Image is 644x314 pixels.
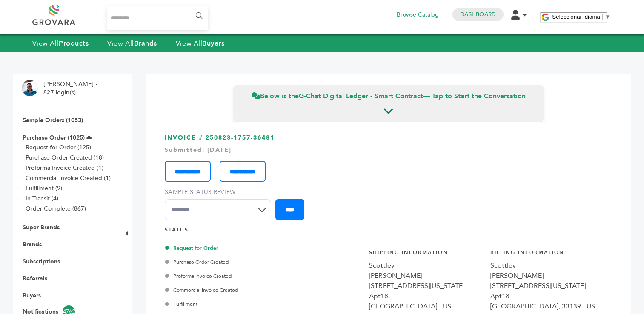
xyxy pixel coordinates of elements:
[23,116,83,124] a: Sample Orders (1053)
[490,281,603,291] div: [STREET_ADDRESS][US_STATE]
[369,271,482,281] div: [PERSON_NAME]
[26,194,58,203] a: In-Transit (4)
[369,249,482,260] h4: Shipping Information
[552,14,600,20] span: Seleccionar idioma
[299,91,423,101] strong: G-Chat Digital Ledger - Smart Contract
[23,134,85,142] a: Purchase Order (1025)
[167,258,321,266] div: Purchase Order Created
[490,249,603,260] h4: Billing Information
[107,6,208,30] input: Search...
[490,291,603,301] div: Apt18
[26,164,103,172] a: Proforma Invoice Created (1)
[369,281,482,291] div: [STREET_ADDRESS][US_STATE]
[23,240,42,248] a: Brands
[165,188,275,197] label: Sample Status Review
[369,301,482,311] div: [GEOGRAPHIC_DATA] - US
[26,154,104,162] a: Purchase Order Created (18)
[26,205,86,213] a: Order Complete (867)
[397,10,439,20] a: Browse Catalog
[369,260,482,271] div: Scottlev
[369,291,482,301] div: Apt18
[167,286,321,294] div: Commercial Invoice Created
[605,14,610,20] span: ▼
[490,260,603,271] div: Scottlev
[167,300,321,308] div: Fulfillment
[176,39,225,48] a: View AllBuyers
[23,223,60,231] a: Super Brands
[460,11,496,18] a: Dashboard
[167,272,321,280] div: Proforma Invoice Created
[23,291,41,300] a: Buyers
[59,39,89,48] strong: Products
[165,146,613,154] div: Submitted: [DATE]
[552,14,610,20] a: Seleccionar idioma​
[23,257,60,265] a: Subscriptions
[26,184,62,192] a: Fulfillment (9)
[490,301,603,311] div: [GEOGRAPHIC_DATA], 33139 - US
[165,226,613,238] h4: STATUS
[490,271,603,281] div: [PERSON_NAME]
[32,39,89,48] a: View AllProducts
[43,80,100,97] li: [PERSON_NAME] - 827 login(s)
[26,174,111,182] a: Commercial Invoice Created (1)
[134,39,157,48] strong: Brands
[252,91,526,101] span: Below is the — Tap to Start the Conversation
[23,274,47,283] a: Referrals
[107,39,157,48] a: View AllBrands
[167,244,321,252] div: Request for Order
[26,143,91,151] a: Request for Order (125)
[202,39,224,48] strong: Buyers
[165,134,613,227] h3: INVOICE # 250823-1757-36481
